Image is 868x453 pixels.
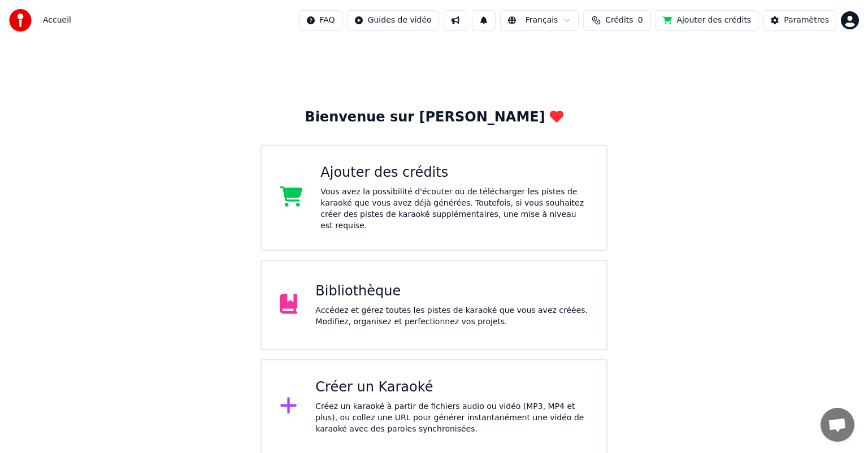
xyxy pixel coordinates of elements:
[784,15,829,26] div: Paramètres
[763,10,836,31] button: Paramètres
[315,305,588,328] div: Accédez et gérez toutes les pistes de karaoké que vous avez créées. Modifiez, organisez et perfec...
[9,9,32,32] img: youka
[638,15,643,26] span: 0
[43,15,71,26] nav: breadcrumb
[315,401,588,435] div: Créez un karaoké à partir de fichiers audio ou vidéo (MP3, MP4 et plus), ou collez une URL pour g...
[605,15,633,26] span: Crédits
[347,10,439,31] button: Guides de vidéo
[305,108,563,127] div: Bienvenue sur [PERSON_NAME]
[43,15,71,26] span: Accueil
[315,282,588,300] div: Bibliothèque
[315,378,588,397] div: Créer un Karaoké
[320,186,588,232] div: Vous avez la possibilité d'écouter ou de télécharger les pistes de karaoké que vous avez déjà gén...
[299,10,342,31] button: FAQ
[583,10,651,31] button: Crédits0
[320,164,588,182] div: Ajouter des crédits
[821,408,854,442] div: Ouvrir le chat
[656,10,758,31] button: Ajouter des crédits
